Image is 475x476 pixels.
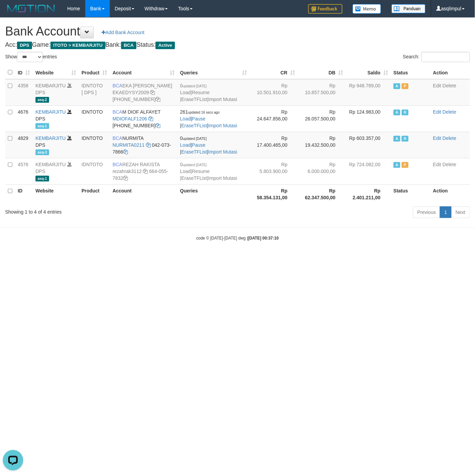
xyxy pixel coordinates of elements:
a: Add Bank Account [97,27,149,38]
a: KEMBARJITU [35,109,66,115]
span: updated [DATE] [183,84,207,88]
span: Running [402,136,409,142]
a: Resume [192,169,210,174]
td: IDNTOTO [ DPS ] [79,79,110,106]
a: Delete [443,109,456,115]
label: Search: [403,52,470,62]
td: NURMITA 042-073-7866 [110,132,177,158]
h4: Acc: Game: Bank: Status: [5,42,470,48]
span: 0 [180,83,207,88]
th: Account [110,184,177,204]
span: 0 [180,162,207,167]
td: IDNTOTO [79,132,110,158]
a: KEMBARJITU [35,135,66,141]
th: Website: activate to sort column ascending [33,66,79,79]
td: Rp 24.647.856,00 [250,105,298,132]
a: Previous [413,206,440,218]
span: BCA [113,162,122,167]
th: Product: activate to sort column ascending [79,66,110,79]
span: BCA [113,135,122,141]
a: Import Mutasi [208,175,237,181]
span: asq-2 [35,97,49,103]
span: Paused [402,162,409,168]
td: Rp 26.057.500,00 [298,105,346,132]
a: Edit [433,109,441,115]
span: BCA [121,42,136,49]
a: EraseTFList [181,175,207,181]
a: Copy 6640557832 to clipboard [123,175,128,181]
span: updated [DATE] [183,137,207,141]
td: DPS [33,132,79,158]
th: Action [430,66,470,79]
span: | | | [180,162,237,181]
a: Load [180,90,191,95]
span: Active [394,110,400,115]
span: Paused [402,83,409,89]
a: Delete [443,135,456,141]
th: Product [79,184,110,204]
td: IDNTOTO [79,158,110,184]
a: EraseTFList [181,123,207,128]
td: Rp 603.357,00 [346,132,391,158]
span: updated [DATE] [183,163,207,167]
a: Copy NURMITA0211 to clipboard [146,142,151,148]
img: MOTION_logo.png [5,3,57,14]
a: NURMITA0211 [113,142,145,148]
a: Edit [433,162,441,167]
input: Search: [421,52,470,62]
span: DPS [17,42,32,49]
a: Edit [433,83,441,88]
td: Rp 19.432.500,00 [298,132,346,158]
span: Active [394,162,400,168]
label: Show entries [5,52,57,62]
span: Active [155,42,175,49]
span: Running [402,110,409,115]
span: Active [394,136,400,142]
a: Next [451,206,470,218]
th: Website [33,184,79,204]
span: | | | [180,109,237,128]
td: DPS [33,105,79,132]
th: Queries [177,184,250,204]
img: Button%20Memo.svg [353,4,381,14]
span: asq-1 [35,176,49,182]
a: Copy MDIOFALF1206 to clipboard [148,116,153,121]
td: IDNTOTO [79,105,110,132]
td: Rp 5.803.900,00 [250,158,298,184]
a: Load [180,142,191,148]
a: Copy EKAEDYSY2009 to clipboard [150,90,155,95]
a: 1 [440,206,451,218]
a: Pause [192,142,206,148]
td: M DIOF ALFAYET [PHONE_NUMBER] [110,105,177,132]
th: Account: activate to sort column ascending [110,66,177,79]
a: Delete [443,83,456,88]
th: Rp 58.354.131,00 [250,184,298,204]
a: Import Mutasi [208,149,237,155]
td: Rp 17.400.465,00 [250,132,298,158]
a: MDIOFALF1206 [113,116,147,121]
span: updated 16 secs ago [188,111,220,114]
th: CR: activate to sort column ascending [250,66,298,79]
a: Load [180,116,191,121]
th: ID [15,184,33,204]
th: Saldo: activate to sort column ascending [346,66,391,79]
span: 261 [180,109,220,115]
a: Copy rezahrak3112 to clipboard [143,169,148,174]
span: | | | [180,135,237,155]
td: Rp 10.501.910,00 [250,79,298,106]
div: Showing 1 to 4 of 4 entries [5,206,193,215]
th: DB: activate to sort column ascending [298,66,346,79]
a: EraseTFList [181,149,207,155]
td: 4676 [15,105,33,132]
img: Feedback.jpg [308,4,342,14]
th: Queries: activate to sort column ascending [177,66,250,79]
a: KEMBARJITU [35,83,66,88]
td: REZAH RAKISTA 664-055-7832 [110,158,177,184]
th: ID: activate to sort column ascending [15,66,33,79]
a: Copy 7865564490 to clipboard [155,97,160,102]
a: KEMBARJITU [35,162,66,167]
span: asq-1 [35,123,49,129]
a: Import Mutasi [208,97,237,102]
td: 4576 [15,158,33,184]
a: Import Mutasi [208,123,237,128]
